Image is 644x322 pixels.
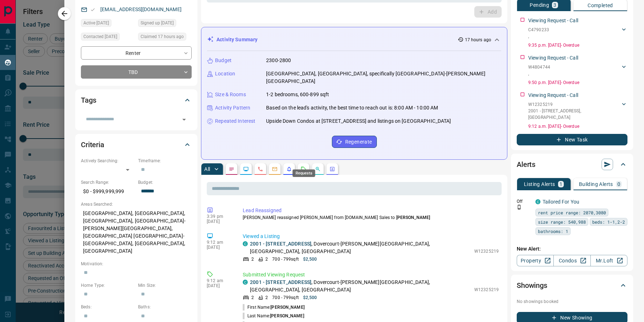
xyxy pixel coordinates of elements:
[528,101,620,108] p: W12325219
[517,255,554,266] a: Property
[588,3,613,8] p: Completed
[528,27,549,33] p: C4790233
[270,313,304,318] span: [PERSON_NAME]
[528,64,550,70] p: W4804744
[138,158,192,164] p: Timeframe:
[243,207,499,214] p: Lead Reassigned
[207,33,501,46] div: Activity Summary17 hours ago
[617,182,620,187] p: 0
[250,241,311,247] a: 2001 - [STREET_ADDRESS]
[559,182,562,187] p: 1
[293,169,315,177] div: Requests
[81,92,192,109] div: Tags
[83,33,117,40] span: Contacted [DATE]
[538,209,606,216] span: rent price range: 2070,3080
[517,298,627,305] p: No showings booked
[474,286,499,293] p: W12325219
[528,25,627,41] div: C4790233,
[90,7,95,12] svg: Email Valid
[517,156,627,173] div: Alerts
[81,207,192,257] p: [GEOGRAPHIC_DATA], [GEOGRAPHIC_DATA], [GEOGRAPHIC_DATA], [GEOGRAPHIC_DATA]-[PERSON_NAME][GEOGRAPH...
[517,245,627,253] p: New Alert:
[266,70,501,85] p: [GEOGRAPHIC_DATA], [GEOGRAPHIC_DATA], specifically [GEOGRAPHIC_DATA]-[PERSON_NAME][GEOGRAPHIC_DATA]
[250,279,311,285] a: 2001 - [STREET_ADDRESS]
[266,104,438,112] p: Based on the lead's activity, the best time to reach out is: 8:00 AM - 10:00 AM
[528,54,578,62] p: Viewing Request - Call
[207,219,232,224] p: [DATE]
[474,248,499,255] p: W12325219
[207,283,232,288] p: [DATE]
[517,277,627,294] div: Showings
[81,261,192,267] p: Motivation:
[517,159,535,170] h2: Alerts
[524,182,555,187] p: Listing Alerts
[553,255,590,266] a: Condos
[530,3,549,8] p: Pending
[179,115,189,125] button: Open
[528,62,627,78] div: W4804744,
[243,313,304,319] p: Last Name:
[396,215,430,220] span: [PERSON_NAME]
[243,233,499,240] p: Viewed a Listing
[215,91,246,98] p: Size & Rooms
[517,205,522,210] svg: Push Notification Only
[100,6,182,12] a: [EMAIL_ADDRESS][DOMAIN_NAME]
[592,218,625,225] span: beds: 1-1,2-2
[465,37,491,43] p: 17 hours ago
[528,79,627,86] p: 9:50 p.m. [DATE] - Overdue
[266,91,329,98] p: 1-2 bedrooms, 600-899 sqft
[528,100,627,122] div: W123252192001 - [STREET_ADDRESS],[GEOGRAPHIC_DATA]
[81,139,104,150] h2: Criteria
[538,228,568,235] span: bathrooms: 1
[141,33,184,40] span: Claimed 17 hours ago
[579,182,613,187] p: Building Alerts
[81,186,134,197] p: $0 - $999,999,999
[243,166,249,172] svg: Lead Browsing Activity
[138,304,192,310] p: Baths:
[207,240,232,245] p: 9:12 am
[315,166,321,172] svg: Opportunities
[229,166,234,172] svg: Notes
[215,57,232,64] p: Budget
[243,280,248,285] div: condos.ca
[265,256,268,262] p: 2
[138,33,192,43] div: Mon Aug 18 2025
[207,214,232,219] p: 3:39 pm
[81,94,96,106] h2: Tags
[303,256,317,262] p: $2,500
[270,305,304,310] span: [PERSON_NAME]
[81,201,192,207] p: Areas Searched:
[250,279,471,294] p: , Dovercourt-[PERSON_NAME][GEOGRAPHIC_DATA], [GEOGRAPHIC_DATA], [GEOGRAPHIC_DATA]
[257,166,263,172] svg: Calls
[243,271,499,279] p: Submitted Viewing Request
[81,46,192,60] div: Renter
[528,33,549,39] p: ,
[81,304,134,310] p: Beds:
[141,19,174,27] span: Signed up [DATE]
[215,117,255,125] p: Repeated Interest
[250,240,471,255] p: , Dovercourt-[PERSON_NAME][GEOGRAPHIC_DATA], [GEOGRAPHIC_DATA], [GEOGRAPHIC_DATA]
[243,241,248,246] div: condos.ca
[215,104,250,112] p: Activity Pattern
[266,57,291,64] p: 2300-2800
[207,278,232,283] p: 9:12 am
[517,280,547,291] h2: Showings
[81,65,192,79] div: TBD
[553,3,556,8] p: 3
[517,198,531,205] p: Off
[216,36,257,43] p: Activity Summary
[266,117,451,125] p: Upside Down Condos at [STREET_ADDRESS] and listings on [GEOGRAPHIC_DATA]
[272,166,278,172] svg: Emails
[332,136,377,148] button: Regenerate
[81,136,192,153] div: Criteria
[286,166,292,172] svg: Listing Alerts
[329,166,335,172] svg: Agent Actions
[81,19,134,29] div: Thu Aug 14 2025
[81,282,134,289] p: Home Type:
[538,218,586,225] span: size range: 540,988
[243,214,499,221] p: [PERSON_NAME] reassigned [PERSON_NAME] from [DOMAIN_NAME] Sales to
[528,123,627,130] p: 9:12 a.m. [DATE] - Overdue
[543,199,579,205] a: Tailored For You
[528,42,627,48] p: 9:35 p.m. [DATE] - Overdue
[528,17,578,24] p: Viewing Request - Call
